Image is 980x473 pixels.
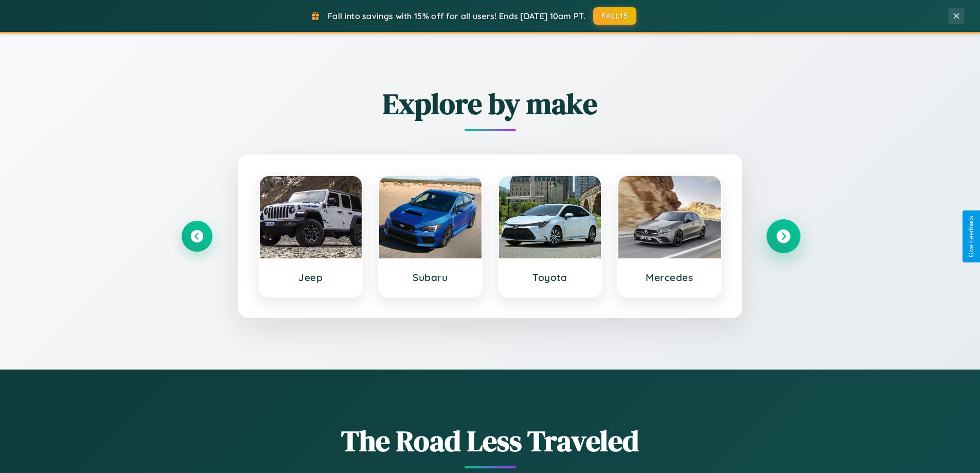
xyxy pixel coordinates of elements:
[968,216,975,257] div: Give Feedback
[328,11,585,21] span: Fall into savings with 15% off for all users! Ends [DATE] 10am PT.
[270,271,352,284] h3: Jeep
[182,421,799,461] h1: The Road Less Traveled
[182,84,799,124] h2: Explore by make
[629,271,710,284] h3: Mercedes
[389,271,471,284] h3: Subaru
[593,7,636,25] button: FALL15
[509,271,591,284] h3: Toyota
